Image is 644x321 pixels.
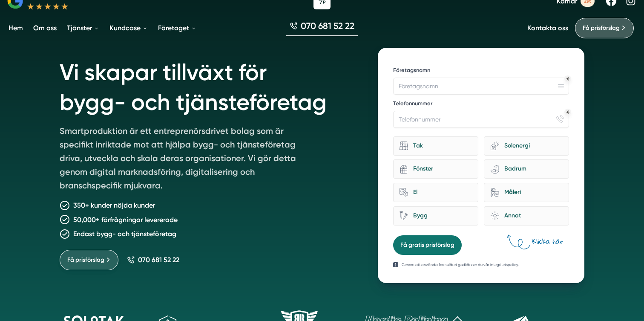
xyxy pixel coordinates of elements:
h1: Vi skapar tillväxt för bygg- och tjänsteföretag [60,48,357,124]
a: Tjänster [65,17,101,39]
span: Få prisförslag [583,23,620,33]
p: Endast bygg- och tjänsteföretag [73,228,176,239]
p: Smartproduktion är ett entreprenörsdrivet bolag som är specifikt inriktade mot att hjälpa bygg- o... [60,124,305,196]
label: Företagsnamn [393,67,569,76]
a: Kundcase [108,17,149,39]
a: 070 681 52 22 [127,256,179,264]
div: Obligatoriskt [566,77,569,81]
span: Få prisförslag [67,255,104,265]
input: Telefonnummer [393,111,569,128]
a: Om oss [32,17,58,39]
p: Genom att använda formuläret godkänner du vår integritetspolicy. [402,262,519,268]
label: Telefonnummer [393,100,569,109]
span: 070 681 52 22 [301,20,354,32]
a: 070 681 52 22 [286,20,358,36]
input: Företagsnamn [393,78,569,95]
a: Kontakta oss [527,24,568,32]
a: Företaget [156,17,198,39]
p: 350+ kunder nöjda kunder [73,200,155,211]
button: Få gratis prisförslag [393,235,462,255]
a: Få prisförslag [575,18,634,38]
a: Hem [7,17,25,39]
a: Få prisförslag [60,250,118,270]
div: Obligatoriskt [566,110,569,114]
p: 50,000+ förfrågningar levererade [73,214,178,225]
span: 070 681 52 22 [138,256,179,264]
